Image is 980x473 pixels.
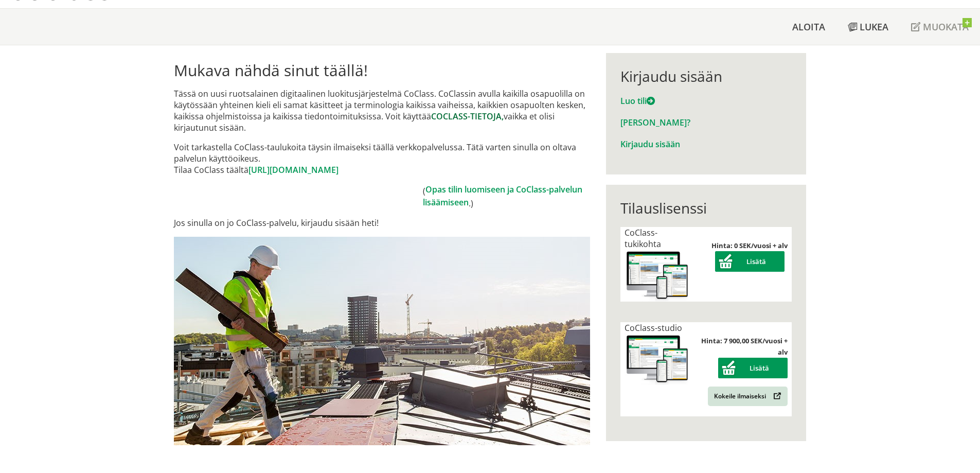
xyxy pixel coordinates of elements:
font: Aloita [792,21,825,33]
button: Lisätä [718,358,788,378]
a: [URL][DOMAIN_NAME] [248,164,338,176]
a: Opas tilin luomiseen ja CoClass-palvelun lisäämiseen [423,184,582,208]
font: Kirjaudu sisään [620,66,722,86]
font: CoClass-tukikohta [625,227,661,250]
font: Kokeile ilmaiseksi [714,392,766,400]
font: Voit tarkastella CoClass-taulukoita täysin ilmaiseksi täällä verkkopalvelussa. Tätä varten sinull... [174,142,576,164]
img: coclass-license.jpg [625,334,690,386]
font: Mukava nähdä sinut täällä! [174,60,368,81]
a: Kokeile ilmaiseksi [708,387,788,406]
a: Lukea [836,9,900,45]
a: Lisätä [718,363,788,373]
font: Luo tili [620,95,647,107]
font: .) [469,198,473,209]
font: Lisätä [746,257,766,266]
font: CoClass-studio [625,322,682,334]
img: login.jpg [174,237,590,445]
a: Lisätä [715,257,785,266]
img: Outbound.png [772,392,781,400]
font: ( [423,185,425,197]
img: coclass-license.jpg [625,250,690,302]
font: Tässä on uusi ruotsalainen digitaalinen luokitusjärjestelmä CoClass. CoClassin avulla kaikilla os... [174,88,585,122]
font: Lisätä [750,363,769,373]
font: Hinta: 0 SEK/vuosi + alv [711,241,788,250]
a: Luo tili [620,95,655,107]
font: Hinta: 7 900,00 SEK/vuosi + alv [701,336,788,357]
a: COCLASS-TIETOJA, [431,111,504,122]
font: Tilauslisenssi [620,198,707,218]
font: vaikka et olisi kirjautunut sisään. [174,111,555,133]
a: Kirjaudu sisään [620,138,680,150]
font: Lukea [860,21,888,33]
font: Jos sinulla on jo CoClass-palvelu, kirjaudu sisään heti! [174,217,379,229]
a: [PERSON_NAME]? [620,117,690,128]
button: Lisätä [715,251,785,272]
a: Aloita [781,9,836,45]
font: Tilaa CoClass täältä [174,164,248,176]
